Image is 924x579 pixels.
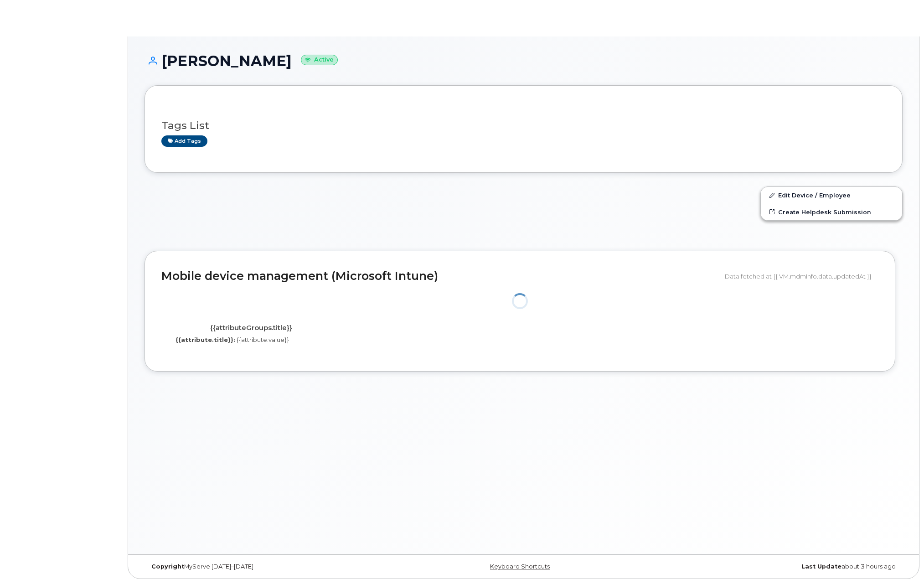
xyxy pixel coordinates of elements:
[725,268,878,285] div: Data fetched at {{ VM.mdmInfo.data.updatedAt }}
[761,187,902,203] a: Edit Device / Employee
[650,563,903,570] div: about 3 hours ago
[176,336,235,344] label: {{attribute.title}}:
[237,336,289,343] span: {{attribute.value}}
[490,563,550,570] a: Keyboard Shortcuts
[161,270,718,283] h2: Mobile device management (Microsoft Intune)
[151,563,184,570] strong: Copyright
[161,120,886,131] h3: Tags List
[145,563,397,570] div: MyServe [DATE]–[DATE]
[761,204,902,220] a: Create Helpdesk Submission
[301,55,338,65] small: Active
[161,135,207,147] a: Add tags
[801,563,841,570] strong: Last Update
[168,324,334,332] h4: {{attributeGroups.title}}
[145,53,903,69] h1: [PERSON_NAME]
